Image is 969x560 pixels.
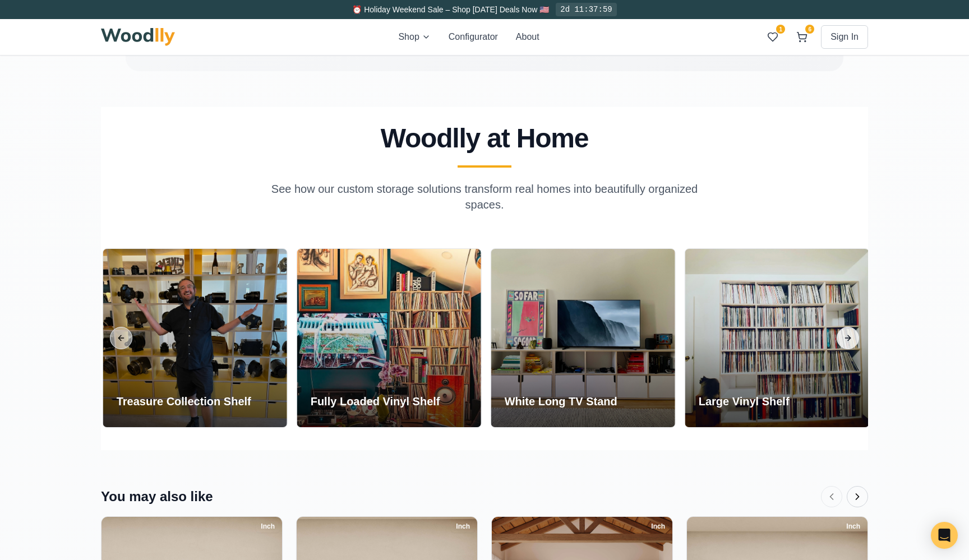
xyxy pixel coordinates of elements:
[31,13,49,31] button: Toggle price visibility
[814,60,838,70] span: Classic
[556,3,616,16] div: 2d 11:37:59
[785,439,951,464] button: Add to Wishlist
[805,25,814,34] span: 6
[938,144,951,154] span: +5"
[646,520,670,533] div: Inch
[898,60,923,70] span: Modern
[785,410,951,435] button: Add to Cart
[870,90,951,112] button: Style 2
[841,520,865,533] div: Inch
[839,385,861,396] input: On
[810,330,829,349] button: Black
[101,488,213,506] h3: You may also like
[451,520,475,533] div: Inch
[181,17,247,28] button: Pick Your Discount
[915,178,933,190] span: 43 "
[311,394,440,409] h3: Fully Loaded Vinyl Shelf
[256,520,280,533] div: Inch
[870,280,951,302] button: 15"
[114,125,855,152] h2: Woodlly at Home
[931,522,958,549] div: Open Intercom Messenger
[792,27,812,47] button: 6
[22,383,45,406] button: View Gallery
[699,394,790,409] h3: Large Vinyl Shelf
[922,385,944,396] input: Color Off
[928,330,947,349] button: Blue
[785,144,795,154] span: -5"
[821,25,868,49] button: Sign In
[904,330,923,349] button: Red
[763,27,783,47] button: 1
[857,330,876,349] button: Yellow
[868,385,916,396] span: Color Off
[933,128,951,140] span: -5"
[776,25,785,34] span: 1
[785,90,866,112] button: Style 1
[449,30,498,44] button: Configurator
[833,330,852,349] button: White
[915,221,933,233] span: 36 "
[785,221,811,233] span: Height
[847,486,868,507] button: Next products
[821,486,842,507] button: Previous products
[880,329,900,349] button: Green
[785,128,847,140] span: Vertical Position
[139,14,177,31] button: 25% off
[785,178,808,190] span: Width
[23,383,44,406] img: Gallery
[505,394,617,409] h3: White Long TV Stand
[853,144,879,154] span: Center
[352,5,549,14] span: ⏰ Holiday Weekend Sale – Shop [DATE] Deals Now 🇺🇸
[785,280,866,302] button: 11"
[785,13,888,29] h1: Click to rename
[785,366,951,378] h4: Back Panel
[787,323,805,331] span: NEW
[22,439,45,462] button: Show Dimensions
[786,330,805,349] button: NEW
[117,394,251,409] h3: Treasure Collection Shelf
[269,181,700,212] p: See how our custom storage solutions transform real homes into beautifully organized spaces.
[101,28,175,46] img: Woodlly
[398,30,430,44] button: Shop
[785,385,833,396] span: On
[785,264,809,276] span: Depth
[22,411,45,434] button: Open All Doors and Drawers
[516,30,539,44] button: About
